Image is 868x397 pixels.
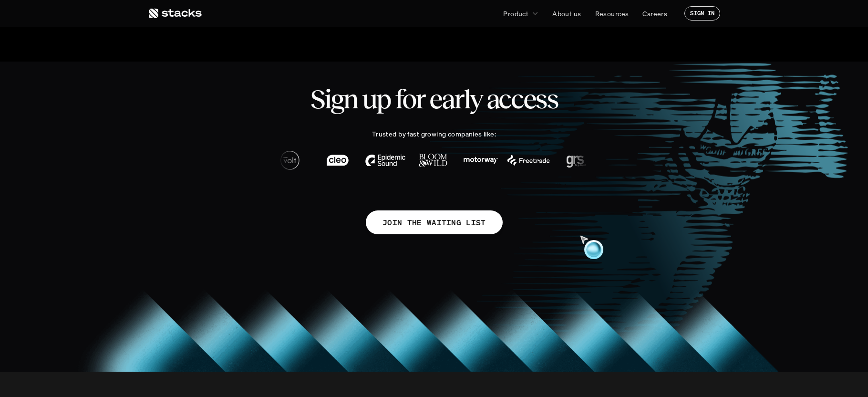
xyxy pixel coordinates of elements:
p: Product [503,9,528,19]
a: SIGN IN [684,6,720,21]
p: Careers [642,9,667,19]
p: Trusted by fast growing companies like: [372,129,496,139]
p: SIGN IN [690,10,714,17]
a: Careers [637,5,673,22]
p: About us [552,9,581,19]
p: Resources [595,9,629,19]
h2: Sign up for early access [171,84,697,114]
p: JOIN THE WAITING LIST [382,216,486,230]
a: Resources [589,5,635,22]
a: About us [547,5,587,22]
